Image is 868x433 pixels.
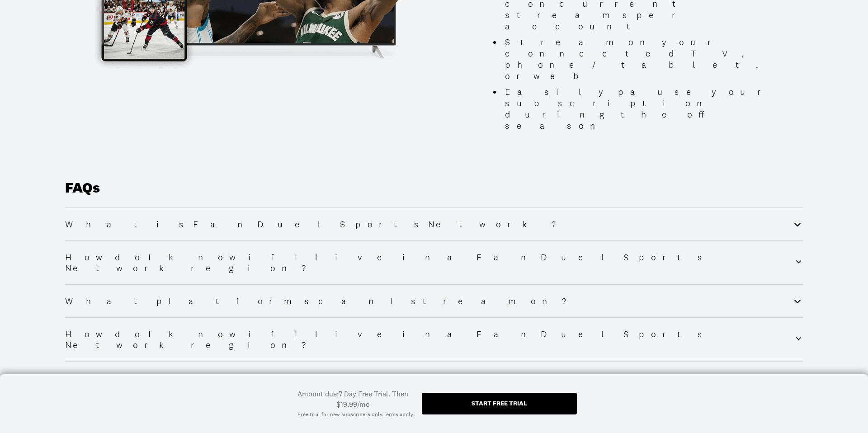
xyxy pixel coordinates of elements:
[65,329,794,350] h2: How do I know if I live in a FanDuel Sports Network region?
[65,372,796,394] h2: What is the difference between FanDuel Sports Network and FanDuel TV+?
[383,411,413,419] a: Terms apply
[291,389,415,409] div: Amount due: 7 Day Free Trial. Then $19.99/mo
[65,296,583,306] h2: What platforms can I stream on?
[65,252,794,273] h2: How do I know if I live in a FanDuel Sports Network region?
[502,86,784,132] li: Easily pause your subscription during the off season
[502,37,784,82] li: Stream on your connected TV, phone/tablet, or web
[65,219,572,230] h2: What is FanDuel Sports Network?
[65,179,803,207] h1: FAQs
[297,411,415,419] div: Free trial for new subscribers only. .
[472,400,527,406] div: Start free trial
